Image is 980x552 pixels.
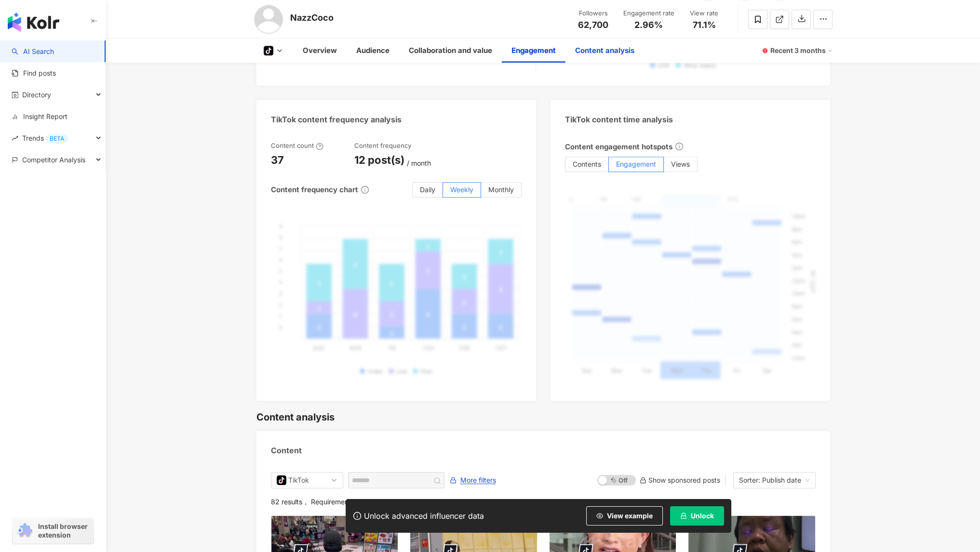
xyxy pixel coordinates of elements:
[671,160,690,168] span: Views
[686,9,723,18] div: View rate
[360,184,370,195] span: info-circle
[565,142,672,152] div: Content engagement hotspots
[640,476,720,484] div: Show sponsored posts
[271,445,302,456] div: Content
[271,114,402,125] div: TikTok content frequency analysis
[13,518,94,544] a: chrome extensionInstall browser extension
[573,160,601,168] span: Contents
[449,472,497,487] button: More filters
[354,153,404,168] div: 12 post(s)
[22,84,51,105] span: Directory
[691,512,714,520] span: Unlock
[38,522,91,539] span: Install browser extension
[356,45,389,56] div: Audience
[565,114,673,125] div: TikTok content time analysis
[693,20,716,30] span: 71.1%
[22,149,85,171] span: Competitor Analysis
[623,9,674,18] div: Engagement rate
[15,523,34,539] img: chrome extension
[12,68,56,78] a: Find posts
[8,13,59,32] img: logo
[607,512,653,520] span: View example
[770,43,832,58] div: Recent 3 months
[256,410,335,424] div: Content analysis
[616,160,656,168] span: Engagement
[12,47,54,56] a: searchAI Search
[409,45,492,56] div: Collaboration and value
[586,506,663,526] button: View example
[22,127,68,149] span: Trends
[288,473,320,488] div: TikTok
[271,498,816,506] div: 82 results ， Requirements:
[12,135,18,142] span: rise
[670,506,724,526] button: Unlock
[511,45,556,56] div: Engagement
[674,141,685,152] span: info-circle
[634,20,663,30] span: 2.96%
[488,185,514,194] span: Monthly
[575,45,634,56] div: Content analysis
[420,185,435,194] span: Daily
[460,473,496,488] span: More filters
[450,185,473,194] span: Weekly
[271,153,284,168] div: 37
[354,141,411,150] div: Content frequency
[290,12,334,24] div: NazzCoco
[12,112,67,121] a: Insight Report
[575,9,612,18] div: Followers
[271,141,323,150] div: Content count
[254,5,283,34] img: KOL Avatar
[271,184,358,195] div: Content frequency chart
[407,159,431,167] span: month
[303,45,337,56] div: Overview
[680,513,687,519] span: lock
[46,134,68,144] div: BETA
[578,20,608,30] span: 62,700
[364,511,484,521] div: Unlock advanced influencer data
[739,473,801,488] div: Sorter: Publish date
